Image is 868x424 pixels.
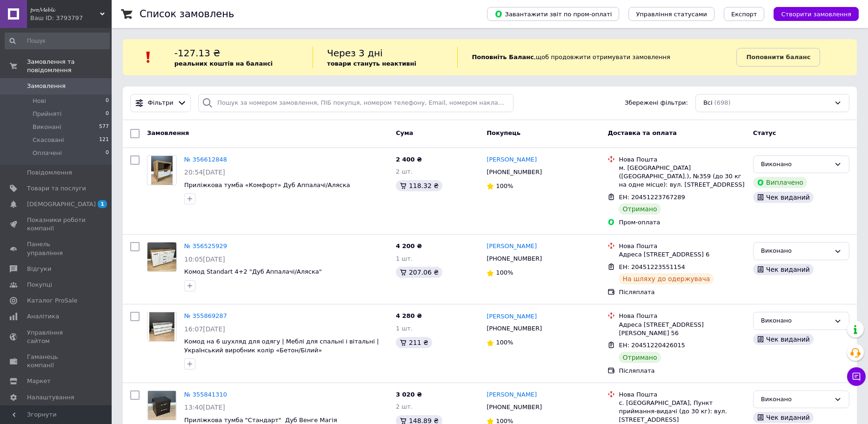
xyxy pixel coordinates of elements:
div: Чек виданий [753,192,814,203]
input: Пошук за номером замовлення, ПІБ покупця, номером телефону, Email, номером накладної [198,94,514,112]
div: Післяплата [619,288,745,296]
div: , щоб продовжити отримувати замовлення [457,47,736,68]
span: ЕН: 20451223767289 [619,194,685,201]
span: 100% [496,269,513,276]
b: Поповніть Баланс [472,54,534,61]
button: Чат з покупцем [847,367,866,386]
span: Збережені фільтри: [625,99,688,108]
a: Поповнити баланс [736,48,820,67]
span: Доставка та оплата [608,129,676,136]
span: Всі [703,99,713,108]
b: товари стануть неактивні [327,60,416,67]
span: Cума [396,129,413,136]
div: 211 ₴ [396,337,432,348]
a: Комод Standart 4+2 "Дуб Аппалачі/Аляска" [184,268,322,275]
span: 577 [99,123,109,131]
span: Товари та послуги [27,184,86,193]
span: 2 шт. [396,168,413,175]
span: 20:54[DATE] [184,168,225,176]
span: Оплачені [33,149,62,157]
span: 1 шт. [396,325,413,332]
span: Замовлення [27,82,66,90]
div: Нова Пошта [619,155,745,164]
span: Налаштування [27,393,74,402]
span: Покупці [27,281,52,289]
a: [PERSON_NAME] [487,390,537,399]
button: Управління статусами [628,7,714,21]
span: 𝓹𝓻𝓸𝓜𝓮𝓫𝓵𝓲 [30,6,100,14]
span: Гаманець компанії [27,353,86,370]
span: Повідомлення [27,168,72,177]
a: Фото товару [147,312,177,342]
div: [PHONE_NUMBER] [485,253,544,265]
button: Завантажити звіт по пром-оплаті [487,7,619,21]
div: Ваш ID: 3793797 [30,14,112,22]
span: 0 [106,149,109,157]
span: Панель управління [27,240,86,257]
span: 13:40[DATE] [184,404,225,411]
span: 4 280 ₴ [396,312,422,319]
span: Каталог ProSale [27,296,77,305]
span: -127.13 ₴ [174,47,220,59]
span: Прийняті [33,110,61,118]
div: [PHONE_NUMBER] [485,166,544,178]
span: 10:05[DATE] [184,256,225,263]
a: № 356525929 [184,242,227,249]
div: Виконано [761,395,830,404]
img: Фото товару [149,312,174,341]
a: Приліжкова тумба "Стандарт" Дуб Венге Магія [184,417,337,424]
h1: Список замовлень [140,8,234,20]
b: Поповнити баланс [746,54,810,61]
span: 121 [99,136,109,144]
a: Фото товару [147,155,177,185]
div: 118.32 ₴ [396,180,442,191]
a: № 356612848 [184,156,227,163]
span: (698) [714,99,731,106]
span: 2 400 ₴ [396,156,422,163]
div: Адреса [STREET_ADDRESS][PERSON_NAME] 56 [619,321,745,337]
span: Показники роботи компанії [27,216,86,233]
a: Фото товару [147,390,177,420]
span: Замовлення та повідомлення [27,58,112,74]
span: Покупець [487,129,521,136]
div: Чек виданий [753,264,814,275]
a: Приліжкова тумба «Комфорт» Дуб Аппалачі/Аляска [184,182,350,188]
div: Виконано [761,316,830,326]
div: Виплачено [753,177,807,188]
span: Скасовані [33,136,64,144]
span: Нові [33,97,46,105]
img: Фото товару [148,391,176,420]
span: Відгуки [27,265,51,273]
span: Створити замовлення [781,11,851,18]
span: 4 200 ₴ [396,242,422,249]
span: Виконані [33,123,61,131]
div: Отримано [619,203,661,215]
input: Пошук [5,33,110,49]
div: Нова Пошта [619,390,745,399]
a: Комод на 6 шухляд для одягу | Меблі для спальні і вітальні | Український виробник колір «Бетон/Бі... [184,338,379,354]
span: 1 [98,200,107,208]
button: Експорт [724,7,765,21]
a: № 355841310 [184,391,227,398]
span: Статус [753,129,776,136]
div: [PHONE_NUMBER] [485,323,544,335]
a: № 355869287 [184,312,227,319]
span: Управління статусами [636,11,707,18]
div: м. [GEOGRAPHIC_DATA] ([GEOGRAPHIC_DATA].), №359 (до 30 кг на одне місце): вул. [STREET_ADDRESS] [619,164,745,189]
a: Фото товару [147,242,177,272]
a: [PERSON_NAME] [487,242,537,251]
div: Нова Пошта [619,312,745,320]
span: 16:07[DATE] [184,325,225,333]
div: Чек виданий [753,412,814,423]
span: Замовлення [147,129,189,136]
span: ЕН: 20451220426015 [619,342,685,349]
div: Виконано [761,246,830,256]
a: [PERSON_NAME] [487,312,537,321]
img: :exclamation: [141,50,155,64]
span: Маркет [27,377,51,385]
div: Адреса [STREET_ADDRESS] 6 [619,250,745,259]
